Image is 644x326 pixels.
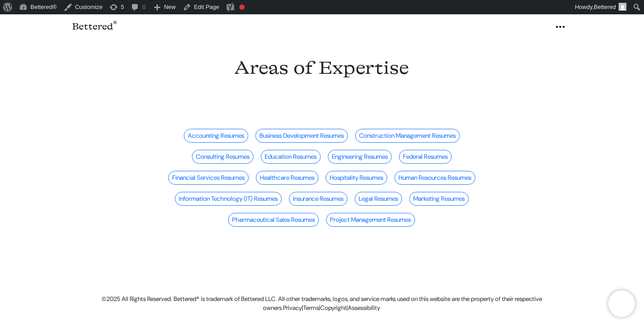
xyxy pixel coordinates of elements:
a: Information Technology (IT) Resumes [175,192,282,206]
a: Hospitality Resumes [326,171,387,185]
a: Bettered® [72,18,117,36]
a: Privacy [283,304,302,312]
a: Federal Resumes [399,150,452,164]
a: Terms [303,304,319,312]
a: Human Resources Resumes [394,171,475,185]
a: Pharmaceutical Sales Resumes [228,213,319,227]
p: ©2025 All Rights Reserved. Bettered® is trademark of Bettered LLC. All other trademarks, logos, a... [72,295,571,313]
iframe: Brevo live chat [608,290,635,317]
div: Focus keyphrase not set [239,4,245,10]
a: Construction Management Resumes [355,129,460,143]
a: Copyright [320,304,347,312]
h1: Areas of Expertise [157,57,486,79]
a: Legal Resumes [355,192,402,206]
a: Financial Services Resumes [168,171,249,185]
a: Business Development Resumes [255,129,348,143]
a: Accounting Resumes [184,129,248,143]
a: Marketing Resumes [409,192,469,206]
span: Bettered [594,4,616,10]
a: Insurance Resumes [289,192,347,206]
a: Project Management Resumes [326,213,415,227]
a: Engineering Resumes [328,150,392,164]
a: Assessibility [348,304,380,312]
a: Consulting Resumes [192,150,254,164]
a: Healthcare Resumes [256,171,318,185]
sup: ® [113,21,117,28]
a: Education Resumes [261,150,321,164]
